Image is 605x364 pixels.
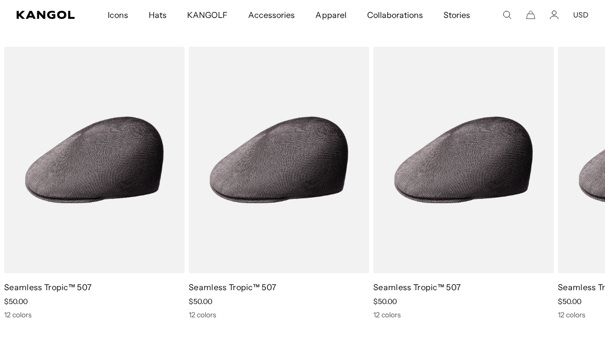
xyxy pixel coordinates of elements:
[373,282,461,292] a: Seamless Tropic™ 507
[189,310,369,319] div: 12 colors
[189,282,276,292] a: Seamless Tropic™ 507
[558,297,581,306] span: $50.00
[4,297,28,306] span: $50.00
[16,11,75,19] a: Kangol
[369,47,554,319] div: 1 of 1
[373,47,554,273] img: Seamless Tropic™ 507
[4,310,185,319] div: 12 colors
[573,10,589,19] button: USD
[373,297,397,306] span: $50.00
[4,47,185,273] img: Seamless Tropic™ 507
[526,10,535,19] button: Cart
[189,297,212,306] span: $50.00
[4,282,92,292] a: Seamless Tropic™ 507
[185,47,369,319] div: 1 of 1
[550,10,559,19] a: Account
[502,10,512,19] summary: Search here
[189,47,369,273] img: Seamless Tropic™ 507
[373,310,554,319] div: 12 colors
